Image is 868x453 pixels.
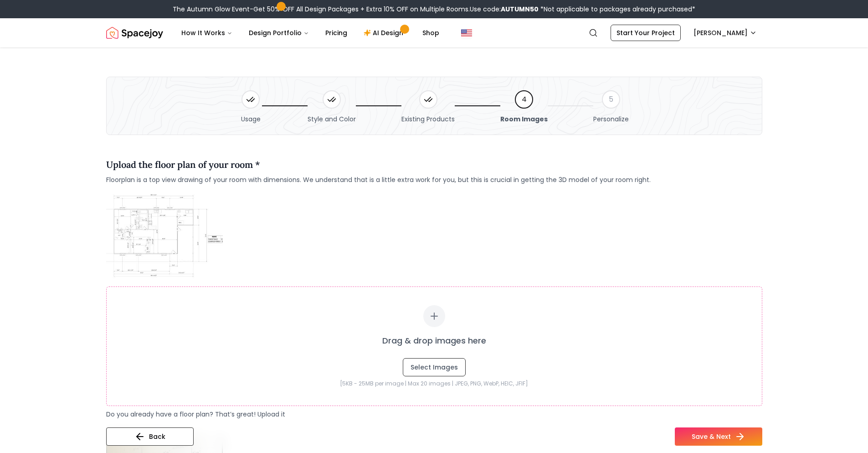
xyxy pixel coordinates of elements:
a: AI Design [356,24,413,42]
nav: Global [106,18,762,47]
h4: Upload the floor plan of your room * [106,158,651,172]
button: How It Works [174,24,240,42]
button: Back [106,427,194,446]
button: Save & Next [675,427,762,446]
nav: Main [174,24,447,42]
a: Shop [415,24,447,42]
p: [5KB - 25MB per image | Max 20 images | JPEG, PNG, WebP, HEIC, JFIF] [125,380,744,387]
button: Design Portfolio [241,24,316,42]
img: Spacejoy Logo [106,24,163,42]
button: Select Images [403,358,466,376]
span: Personalize [593,115,629,124]
a: Pricing [318,24,354,42]
a: Spacejoy [106,24,163,42]
div: 4 [515,90,533,109]
span: Existing Products [401,115,455,124]
span: Usage [241,115,261,124]
img: United States [461,27,472,38]
span: Room Images [500,115,548,124]
span: Floorplan is a top view drawing of your room with dimensions. We understand that is a little extr... [106,175,651,184]
div: 5 [602,90,620,109]
img: Guide image [106,192,223,279]
span: Style and Color [308,115,356,124]
p: Do you already have a floor plan? That’s great! Upload it [106,410,762,419]
button: [PERSON_NAME] [688,25,762,41]
span: Use code: [470,5,539,14]
b: AUTUMN50 [501,5,539,14]
p: Drag & drop images here [382,334,486,347]
a: Start Your Project [611,25,681,41]
div: The Autumn Glow Event-Get 50% OFF All Design Packages + Extra 10% OFF on Multiple Rooms. [173,5,695,14]
span: *Not applicable to packages already purchased* [539,5,695,14]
